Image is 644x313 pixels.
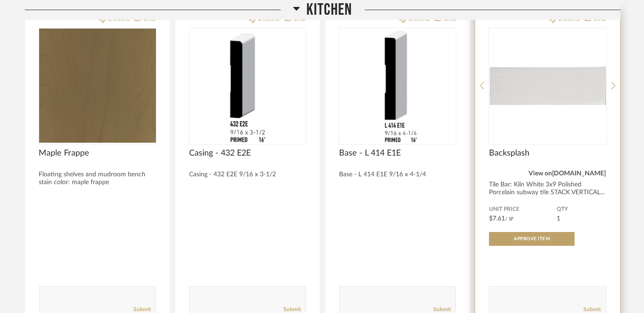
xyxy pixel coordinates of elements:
[489,148,606,158] span: Backsplash
[529,170,552,177] span: View on
[339,171,456,179] div: Base - L 414 E1E 9/16 x 4-1/4
[39,28,156,143] img: undefined
[39,148,156,158] span: Maple Frappe
[339,28,456,143] img: undefined
[489,215,505,222] span: $7.61
[489,206,557,213] span: Unit Price
[189,28,306,143] img: undefined
[552,170,606,177] a: [DOMAIN_NAME]
[489,28,606,143] img: undefined
[505,217,514,221] span: / SF
[189,171,306,179] div: Casing - 432 E2E 9/16 x 3-1/2
[489,232,575,246] button: Approve Item
[189,148,306,158] span: Casing - 432 E2E
[339,148,456,158] span: Base - L 414 E1E
[557,206,606,213] span: QTY
[489,181,606,197] div: Tile Bar: Kiln White 3x9 Polished Porcelain subway tile STACK VERTICAL...
[557,215,561,222] span: 1
[514,237,550,241] span: Approve Item
[39,171,156,186] div: Floating shelves and mudroom bench stain color: maple frappe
